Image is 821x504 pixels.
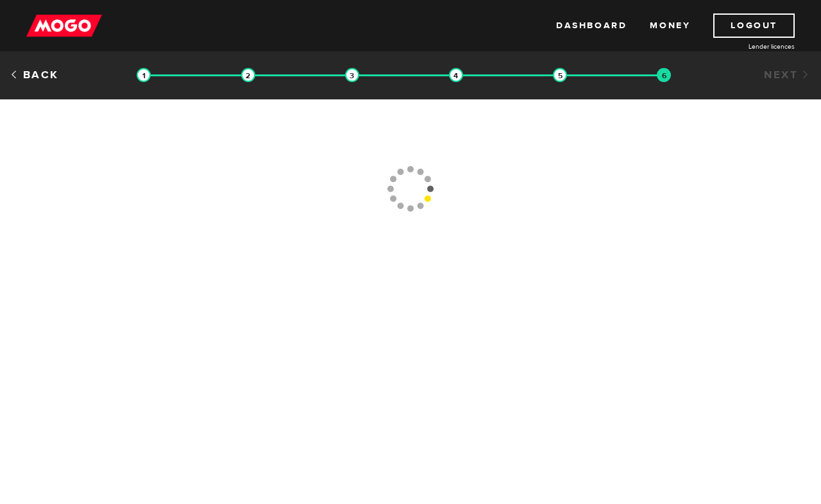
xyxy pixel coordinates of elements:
img: transparent-188c492fd9eaac0f573672f40bb141c2.gif [553,68,567,82]
img: transparent-188c492fd9eaac0f573672f40bb141c2.gif [345,68,359,82]
a: Next [764,68,811,82]
a: Logout [713,13,795,38]
a: Money [650,13,690,38]
img: loading-colorWheel_medium.gif [387,117,435,261]
a: Dashboard [556,13,627,38]
img: transparent-188c492fd9eaac0f573672f40bb141c2.gif [241,68,255,82]
img: transparent-188c492fd9eaac0f573672f40bb141c2.gif [137,68,151,82]
a: Lender licences [698,42,795,51]
a: Back [10,68,59,82]
img: transparent-188c492fd9eaac0f573672f40bb141c2.gif [657,68,671,82]
img: mogo_logo-11ee424be714fa7cbb0f0f49df9e16ec.png [26,13,102,38]
img: transparent-188c492fd9eaac0f573672f40bb141c2.gif [449,68,463,82]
